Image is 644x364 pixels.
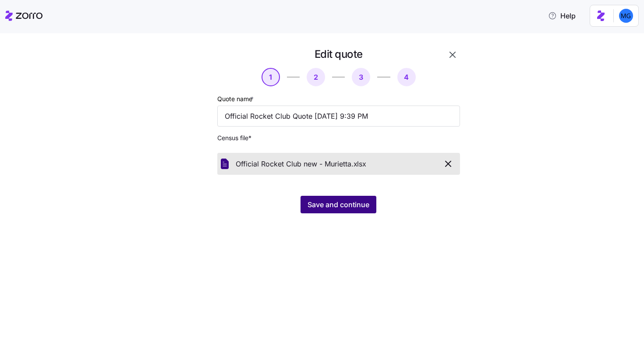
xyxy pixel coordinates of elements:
button: Save and continue [301,196,376,213]
span: Official Rocket Club new - Murietta. [236,159,354,170]
button: 4 [397,68,416,86]
input: Quote name [217,106,460,127]
span: Help [548,11,576,21]
span: Save and continue [308,199,369,210]
span: Census file * [217,134,460,142]
button: Help [541,7,583,25]
span: xlsx [354,159,366,170]
label: Quote name [217,94,255,104]
button: 1 [262,68,280,86]
button: 2 [307,68,325,86]
button: 3 [352,68,370,86]
img: 61c362f0e1d336c60eacb74ec9823875 [619,9,633,23]
h1: Edit quote [315,47,363,61]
